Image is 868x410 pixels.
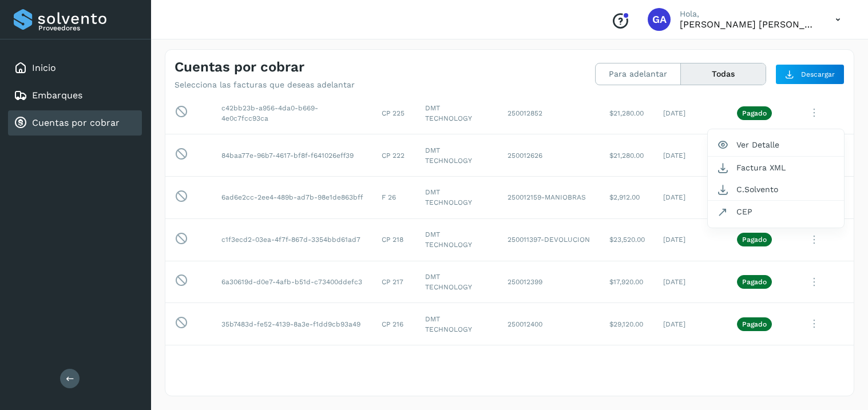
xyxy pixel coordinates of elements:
button: CEP [708,201,844,222]
button: Ver Detalle [708,134,844,156]
div: Inicio [8,55,142,81]
a: Cuentas por cobrar [32,117,120,128]
div: Embarques [8,83,142,108]
a: Embarques [32,90,82,101]
a: Inicio [32,62,56,73]
button: Factura XML [708,157,844,178]
button: C.Solvento [708,178,844,201]
p: Proveedores [38,24,137,32]
div: Cuentas por cobrar [8,110,142,136]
